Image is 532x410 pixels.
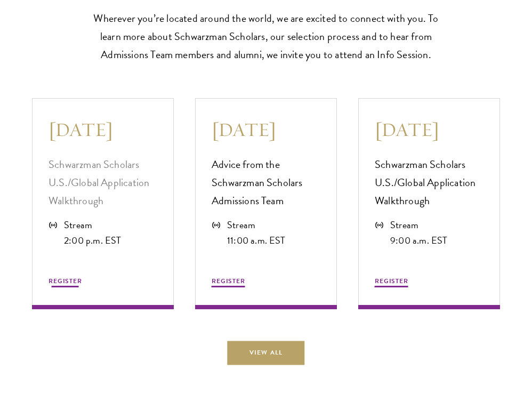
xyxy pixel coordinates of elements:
[375,117,483,142] h3: [DATE]
[64,218,121,232] div: Stream
[212,276,245,286] span: REGISTER
[227,341,304,365] a: View All
[358,98,500,309] a: [DATE] Schwarzman Scholars U.S./Global Application Walkthrough Stream 9:00 a.m. EST REGISTER
[49,155,157,210] p: Schwarzman Scholars U.S./Global Application Walkthrough
[212,117,320,142] h3: [DATE]
[195,98,337,309] a: [DATE] Advice from the Schwarzman Scholars Admissions Team Stream 11:00 a.m. EST REGISTER
[64,233,121,248] div: 2:00 p.m. EST
[375,276,408,286] span: REGISTER
[390,218,447,232] div: Stream
[49,276,82,289] button: REGISTER
[212,155,320,210] p: Advice from the Schwarzman Scholars Admissions Team
[227,233,286,248] div: 11:00 a.m. EST
[375,155,483,210] p: Schwarzman Scholars U.S./Global Application Walkthrough
[49,276,82,286] span: REGISTER
[390,233,447,248] div: 9:00 a.m. EST
[227,218,286,232] div: Stream
[375,276,408,289] button: REGISTER
[49,117,157,142] h3: [DATE]
[32,98,174,309] a: [DATE] Schwarzman Scholars U.S./Global Application Walkthrough Stream 2:00 p.m. EST REGISTER
[212,276,245,289] button: REGISTER
[82,9,450,63] p: Wherever you’re located around the world, we are excited to connect with you. To learn more about...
